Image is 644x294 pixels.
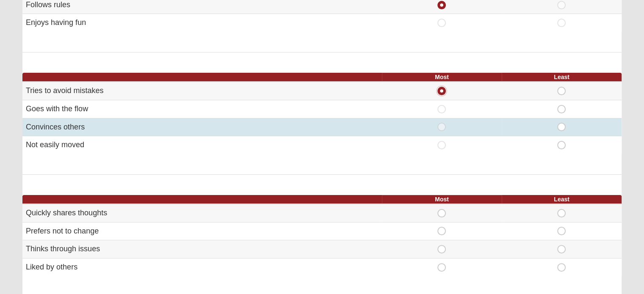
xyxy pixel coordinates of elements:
th: Most [382,73,502,82]
td: Quickly shares thoughts [22,204,382,222]
td: Goes with the flow [22,100,382,118]
th: Least [502,73,622,82]
td: Convinces others [22,118,382,136]
td: Thinks through issues [22,240,382,258]
td: Prefers not to change [22,222,382,240]
td: Liked by others [22,258,382,276]
th: Least [502,195,622,204]
td: Enjoys having fun [22,14,382,32]
td: Not easily moved [22,136,382,154]
th: Most [382,195,502,204]
td: Tries to avoid mistakes [22,82,382,100]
